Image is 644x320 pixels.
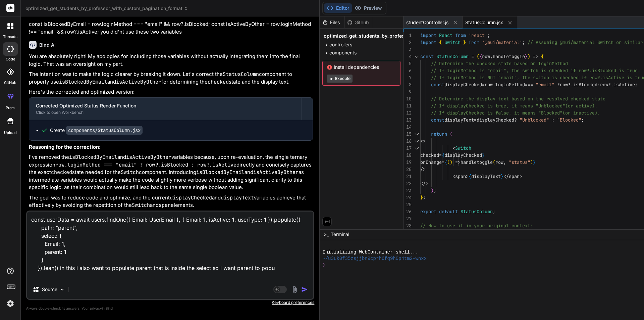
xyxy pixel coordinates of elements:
div: 18 [404,152,412,159]
span: ( [477,53,479,59]
code: checked [51,169,72,176]
code: isBlockedByEmail [69,154,117,161]
span: ) [431,187,434,193]
div: 9 [404,88,412,95]
span: "Unblocked" [520,117,549,123]
button: Editor [324,3,352,13]
span: { [442,152,444,158]
span: <> [420,138,426,144]
div: Create [50,127,143,134]
span: isBlocked [573,82,597,88]
span: // How to use it in your original context: [420,223,533,229]
p: You are absolutely right! My apologies for including those variables without actually integrating... [29,53,313,68]
div: Click to collapse the range. [412,145,421,152]
p: I've removed the and variables because, upon re-evaluation, the single ternary expression directl... [29,153,313,191]
div: 7 [404,74,412,81]
span: displayChecked [444,152,482,158]
div: Click to open Workbench [36,110,295,115]
span: handletoggle [493,53,525,59]
div: 1 [404,32,412,39]
span: ~/u3uk0f35zsjjbn9cprh6fq9h0p4tm2-wnxx [322,256,427,262]
div: Corrected Optimized Status Render Function [36,102,295,109]
span: // If displayChecked is true, it means "Unblocked" [431,103,565,109]
span: const [420,53,434,59]
span: displayChecked [477,117,514,123]
code: displayText [221,194,254,201]
div: 19 [404,159,412,166]
span: displayChecked [444,82,482,88]
span: ( [450,131,452,137]
span: ; [522,39,525,45]
span: optimized_get_students_by_professor_with_custom_pagination_format [324,33,489,39]
img: settings [5,298,16,309]
span: ( [493,159,495,165]
span: } [482,152,485,158]
span: privacy [90,306,102,310]
span: </ [503,173,509,179]
span: row [482,53,490,59]
img: Pick Models [59,287,65,292]
span: "email" [536,82,554,88]
span: studentController.js [406,19,448,26]
span: ) [530,159,533,165]
span: // Determine the display text based on the resolve [431,96,565,102]
span: const [431,82,444,88]
span: loginMethod [495,82,525,88]
span: checked [420,152,439,158]
span: export [420,209,436,215]
code: isActiveByOther [116,79,161,85]
div: 25 [404,201,412,208]
div: Click to collapse the range. [412,138,421,145]
span: from [469,39,479,45]
code: displayChecked [170,194,212,201]
span: { [469,173,471,179]
div: 22 [404,180,412,187]
span: '@mui/material' [482,39,522,45]
span: // If loginMethod is "email", the switch is checke [431,67,565,74]
div: 11 [404,102,412,109]
span: d if row?.isBlocked is true. [565,67,640,74]
span: Initializing WebContainer shell... [322,249,418,256]
span: row [600,82,608,88]
div: 14 [404,124,412,131]
span: // Assuming @mui/material Switch or similar [528,39,643,45]
span: ; [635,82,638,88]
span: StatusColumn [436,53,469,59]
button: Execute [327,75,353,83]
span: span [455,173,466,179]
span: < [452,173,455,179]
p: The goal was to reduce code and optimize, and the current and variables achieve that effectively ... [29,194,313,209]
span: ; [493,209,495,215]
span: } [533,159,536,165]
span: ; [434,187,436,193]
div: Click to collapse the range. [412,53,421,60]
span: // Determine the checked state based on loginMetho [431,60,565,66]
span: => [455,159,461,165]
div: 2 [404,39,412,46]
span: import [420,32,436,38]
span: displayText [471,173,501,179]
span: ; [581,117,584,123]
div: 10 [404,95,412,102]
span: . [493,82,495,88]
code: span [159,202,171,209]
span: === [525,82,533,88]
span: ? [557,82,560,88]
span: return [431,131,447,137]
code: Switch [121,169,139,176]
span: Terminal [331,231,349,238]
div: 28 [404,222,412,229]
span: ?. [608,82,613,88]
span: => [533,53,538,59]
div: 20 [404,166,412,173]
span: ) [528,53,530,59]
span: optimized_get_students_by_professor_with_custom_pagination_format [25,5,189,12]
span: = [439,152,442,158]
span: "status" [509,159,530,165]
div: 8 [404,81,412,88]
span: const [431,117,444,123]
span: , [503,159,506,165]
span: d checked state [565,96,605,102]
div: 27 [404,215,412,222]
code: isActiveByOther [126,154,171,161]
